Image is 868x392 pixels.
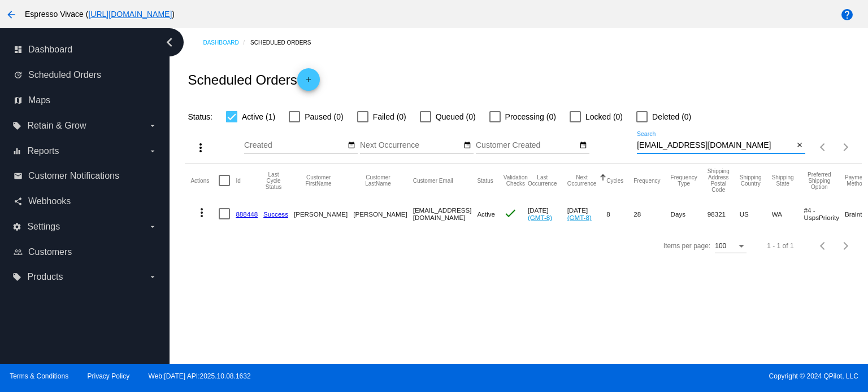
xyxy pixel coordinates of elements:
span: Products [27,272,63,282]
i: share [14,197,23,206]
a: Terms & Conditions [10,372,68,380]
span: Status: [188,112,212,121]
button: Next page [835,235,857,257]
button: Change sorting for ShippingCountry [740,174,762,187]
mat-cell: US [740,197,772,230]
input: Next Occurrence [360,141,462,150]
mat-icon: arrow_back [5,8,18,21]
mat-cell: [EMAIL_ADDRESS][DOMAIN_NAME] [413,197,478,230]
a: (GMT-8) [528,214,552,221]
mat-header-cell: Validation Checks [504,164,528,197]
mat-cell: [DATE] [567,197,607,230]
button: Change sorting for CustomerFirstName [294,174,343,187]
i: local_offer [12,121,21,130]
i: arrow_drop_down [148,121,157,130]
mat-icon: close [796,141,804,150]
div: 1 - 1 of 1 [767,242,793,250]
button: Change sorting for LastProcessingCycleId [263,171,284,190]
button: Change sorting for Id [236,177,240,184]
span: Customer Notifications [28,171,119,181]
button: Change sorting for ShippingState [772,174,794,187]
a: Privacy Policy [88,372,130,380]
mat-icon: check [504,206,517,220]
button: Previous page [812,136,835,158]
span: Reports [27,146,59,156]
span: Locked (0) [585,110,623,124]
button: Change sorting for ShippingPostcode [708,168,730,193]
input: Customer Created [476,141,578,150]
mat-icon: date_range [463,141,471,150]
span: Scheduled Orders [28,70,101,80]
a: dashboard Dashboard [14,41,157,59]
mat-cell: WA [772,197,804,230]
button: Next page [835,136,857,158]
button: Change sorting for Status [477,177,493,184]
a: Success [263,210,288,218]
input: Search [637,141,793,150]
mat-icon: more_vert [195,206,209,219]
mat-cell: Days [671,197,708,230]
i: dashboard [14,45,23,54]
span: Maps [28,95,50,105]
a: share Webhooks [14,192,157,210]
mat-icon: help [840,8,854,21]
mat-icon: date_range [579,141,587,150]
button: Change sorting for NextOccurrenceUtc [567,174,597,187]
mat-cell: [DATE] [528,197,567,230]
h2: Scheduled Orders [188,68,319,91]
mat-cell: [PERSON_NAME] [353,197,413,230]
button: Change sorting for FrequencyType [671,174,697,187]
span: Active [477,210,495,218]
button: Change sorting for PreferredShippingOption [804,171,835,190]
span: Copyright © 2024 QPilot, LLC [444,372,858,380]
a: 888448 [236,210,258,218]
i: chevron_left [160,33,179,51]
div: Items per page: [663,242,710,250]
button: Change sorting for Cycles [606,177,623,184]
a: email Customer Notifications [14,167,157,185]
i: map [14,96,23,105]
mat-cell: 28 [633,197,670,230]
a: Web:[DATE] API:2025.10.08.1632 [149,372,251,380]
span: Customers [28,247,72,257]
span: Queued (0) [436,110,476,124]
a: update Scheduled Orders [14,66,157,84]
mat-icon: date_range [348,141,355,150]
a: Dashboard [203,34,250,51]
mat-select: Items per page: [715,243,747,250]
span: Failed (0) [373,110,406,124]
a: Scheduled Orders [250,34,321,51]
mat-cell: 98321 [708,197,740,230]
input: Created [244,141,346,150]
a: map Maps [14,91,157,109]
span: 100 [715,242,726,250]
span: Deleted (0) [652,110,691,124]
button: Change sorting for PaymentMethod.Type [845,174,867,187]
i: arrow_drop_down [148,222,157,231]
span: Active (1) [242,110,275,124]
i: local_offer [12,272,21,281]
mat-cell: #4 - UspsPriority [804,197,845,230]
mat-cell: 8 [606,197,633,230]
button: Clear [793,140,805,152]
a: people_outline Customers [14,243,157,261]
button: Change sorting for LastOccurrenceUtc [528,174,557,187]
a: [URL][DOMAIN_NAME] [88,10,172,19]
i: settings [12,222,21,231]
mat-icon: add [302,76,315,89]
span: Webhooks [28,196,71,206]
button: Change sorting for CustomerLastName [353,174,402,187]
button: Change sorting for CustomerEmail [413,177,453,184]
span: Processing (0) [505,110,556,124]
i: equalizer [12,147,21,156]
button: Change sorting for Frequency [633,177,660,184]
i: email [14,171,23,180]
mat-cell: [PERSON_NAME] [294,197,353,230]
i: people_outline [14,248,23,257]
span: Espresso Vivace ( ) [25,10,175,19]
span: Retain & Grow [27,121,86,131]
button: Previous page [812,235,835,257]
mat-header-cell: Actions [190,164,219,197]
a: (GMT-8) [567,214,592,221]
i: update [14,71,23,80]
